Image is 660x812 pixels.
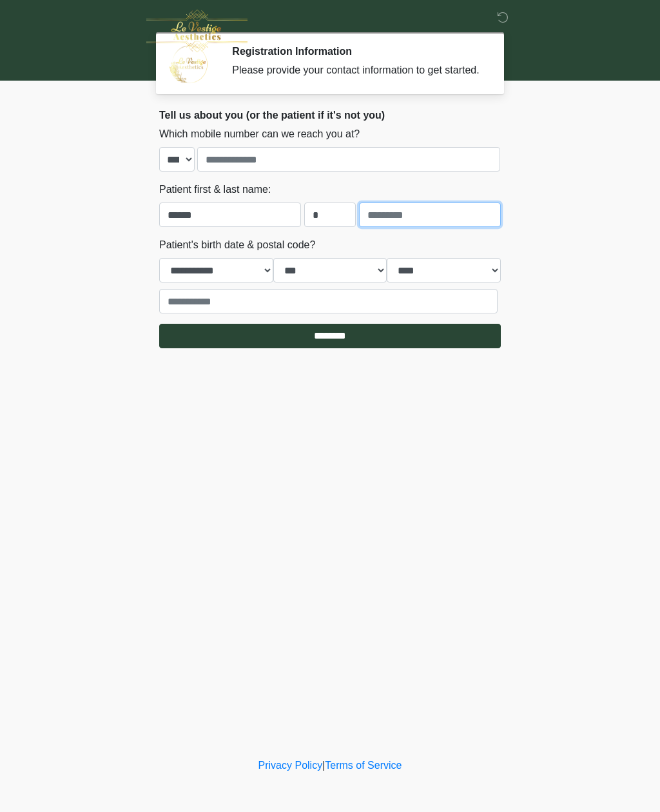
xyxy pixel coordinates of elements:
img: Le Vestige Aesthetics Logo [146,10,247,52]
label: Which mobile number can we reach you at? [159,126,360,142]
img: Agent Avatar [169,45,208,84]
a: | [322,760,325,771]
div: Please provide your contact information to get started. [232,63,481,78]
h2: Tell us about you (or the patient if it's not you) [159,109,501,121]
label: Patient's birth date & postal code? [159,237,315,253]
label: Patient first & last name: [159,182,271,197]
a: Privacy Policy [258,760,323,771]
a: Terms of Service [325,760,402,771]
